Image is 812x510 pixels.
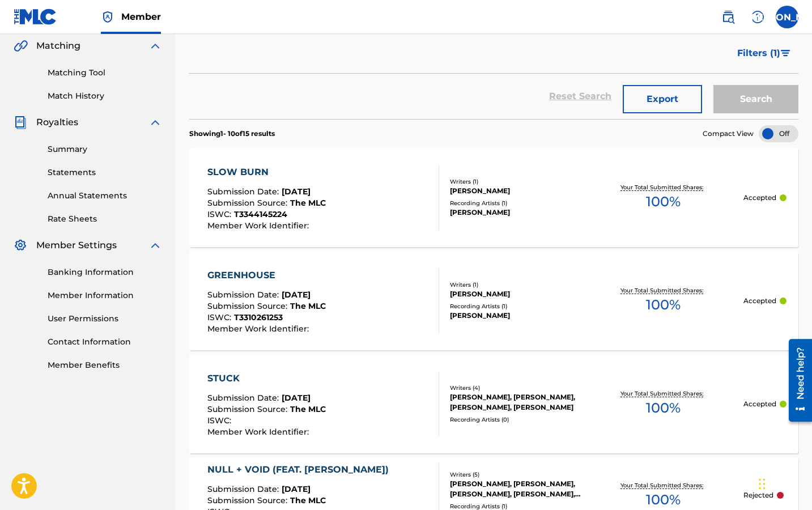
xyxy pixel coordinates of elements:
[207,165,326,179] div: SLOW BURN
[717,6,739,28] a: Public Search
[743,399,776,409] p: Accepted
[148,39,162,53] img: expand
[234,312,283,322] span: T3310261253
[743,296,776,306] p: Accepted
[148,239,162,252] img: expand
[730,39,798,67] button: Filters (1)
[646,398,681,418] span: 100 %
[48,190,162,202] a: Annual Statements
[48,90,162,102] a: Match History
[646,490,681,510] span: 100 %
[48,213,162,225] a: Rate Sheets
[207,269,326,282] div: GREENHOUSE
[781,50,790,57] img: filter
[450,199,584,207] div: Recording Artists ( 1 )
[746,6,769,28] div: Help
[148,116,162,129] img: expand
[207,415,234,426] span: ISWC :
[450,470,584,479] div: Writers ( 5 )
[450,289,584,299] div: [PERSON_NAME]
[646,295,681,315] span: 100 %
[290,198,326,208] span: The MLC
[282,393,311,403] span: [DATE]
[450,177,584,186] div: Writers ( 1 )
[48,336,162,348] a: Contact Information
[48,67,162,79] a: Matching Tool
[189,251,798,350] a: GREENHOUSESubmission Date:[DATE]Submission Source:The MLCISWC:T3310261253Member Work Identifier:W...
[759,467,766,501] div: Drag
[48,143,162,155] a: Summary
[207,186,282,197] span: Submission Date :
[14,239,27,252] img: Member Settings
[646,192,681,212] span: 100 %
[755,456,812,510] iframe: Chat Widget
[703,129,754,139] span: Compact View
[14,39,28,53] img: Matching
[36,239,117,252] span: Member Settings
[623,85,702,113] button: Export
[207,198,290,208] span: Submission Source :
[207,393,282,403] span: Submission Date :
[36,39,80,53] span: Matching
[450,384,584,392] div: Writers ( 4 )
[189,129,275,139] p: Showing 1 - 10 of 15 results
[48,167,162,178] a: Statements
[620,389,706,398] p: Your Total Submitted Shares:
[450,186,584,196] div: [PERSON_NAME]
[282,484,311,494] span: [DATE]
[450,479,584,499] div: [PERSON_NAME], [PERSON_NAME], [PERSON_NAME], [PERSON_NAME], [PERSON_NAME]
[234,209,287,219] span: T3344145224
[450,207,584,218] div: [PERSON_NAME]
[282,186,311,197] span: [DATE]
[290,404,326,414] span: The MLC
[721,10,735,24] img: search
[207,220,312,231] span: Member Work Identifier :
[14,8,57,25] img: MLC Logo
[290,301,326,311] span: The MLC
[207,404,290,414] span: Submission Source :
[207,301,290,311] span: Submission Source :
[780,335,812,426] iframe: Resource Center
[743,490,773,500] p: Rejected
[776,6,798,28] div: User Menu
[207,427,312,437] span: Member Work Identifier :
[737,46,780,60] span: Filters ( 1 )
[14,116,27,129] img: Royalties
[207,290,282,300] span: Submission Date :
[450,311,584,321] div: [PERSON_NAME]
[450,302,584,311] div: Recording Artists ( 1 )
[36,116,78,129] span: Royalties
[189,354,798,453] a: STUCKSubmission Date:[DATE]Submission Source:The MLCISWC:Member Work Identifier:Writers (4)[PERSO...
[207,484,282,494] span: Submission Date :
[207,209,234,219] span: ISWC :
[620,286,706,295] p: Your Total Submitted Shares:
[207,324,312,334] span: Member Work Identifier :
[620,183,706,192] p: Your Total Submitted Shares:
[290,495,326,505] span: The MLC
[282,290,311,300] span: [DATE]
[48,313,162,325] a: User Permissions
[207,312,234,322] span: ISWC :
[450,280,584,289] div: Writers ( 1 )
[101,10,114,24] img: Top Rightsholder
[751,10,764,24] img: help
[121,10,161,23] span: Member
[48,266,162,278] a: Banking Information
[207,372,326,385] div: STUCK
[189,148,798,247] a: SLOW BURNSubmission Date:[DATE]Submission Source:The MLCISWC:T3344145224Member Work Identifier:Wr...
[743,193,776,203] p: Accepted
[207,463,394,477] div: NULL + VOID (FEAT. [PERSON_NAME])
[450,392,584,413] div: [PERSON_NAME], [PERSON_NAME], [PERSON_NAME], [PERSON_NAME]
[450,415,584,424] div: Recording Artists ( 0 )
[620,481,706,490] p: Your Total Submitted Shares:
[48,359,162,371] a: Member Benefits
[48,290,162,301] a: Member Information
[207,495,290,505] span: Submission Source :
